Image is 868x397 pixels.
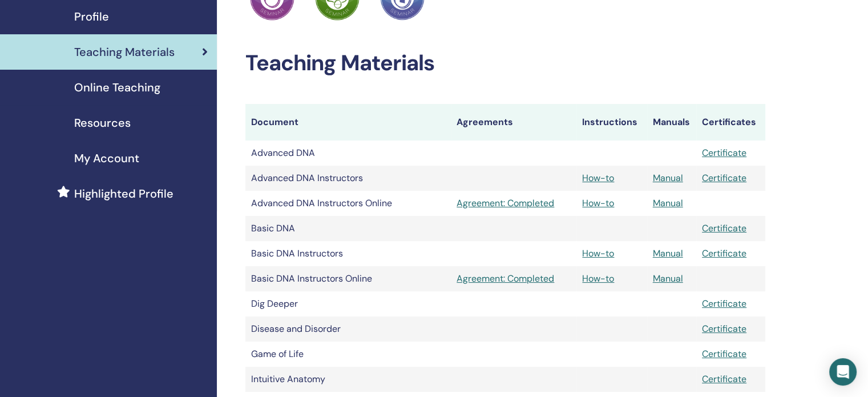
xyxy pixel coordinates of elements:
[245,104,451,141] th: Document
[576,104,647,141] th: Instructions
[582,272,614,284] a: How-to
[245,266,451,291] td: Basic DNA Instructors Online
[653,272,683,284] a: Manual
[702,373,746,385] a: Certificate
[245,367,451,392] td: Intuitive Anatomy
[653,197,683,209] a: Manual
[702,298,746,310] a: Certificate
[74,185,173,202] span: Highlighted Profile
[245,166,451,191] td: Advanced DNA Instructors
[451,104,576,141] th: Agreements
[74,8,109,25] span: Profile
[245,191,451,216] td: Advanced DNA Instructors Online
[702,247,746,259] a: Certificate
[653,172,683,184] a: Manual
[245,241,451,266] td: Basic DNA Instructors
[702,172,746,184] a: Certificate
[245,50,765,77] h2: Teaching Materials
[457,197,571,210] a: Agreement: Completed
[582,247,614,259] a: How-to
[74,150,139,167] span: My Account
[245,342,451,367] td: Game of Life
[702,348,746,360] a: Certificate
[702,323,746,335] a: Certificate
[245,216,451,241] td: Basic DNA
[582,197,614,209] a: How-to
[702,222,746,234] a: Certificate
[582,172,614,184] a: How-to
[829,358,857,386] div: Open Intercom Messenger
[245,291,451,316] td: Dig Deeper
[74,79,160,96] span: Online Teaching
[653,247,683,259] a: Manual
[245,141,451,166] td: Advanced DNA
[245,316,451,342] td: Disease and Disorder
[702,147,746,159] a: Certificate
[647,104,696,141] th: Manuals
[74,114,131,131] span: Resources
[457,272,571,286] a: Agreement: Completed
[74,43,175,61] span: Teaching Materials
[696,104,765,141] th: Certificates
